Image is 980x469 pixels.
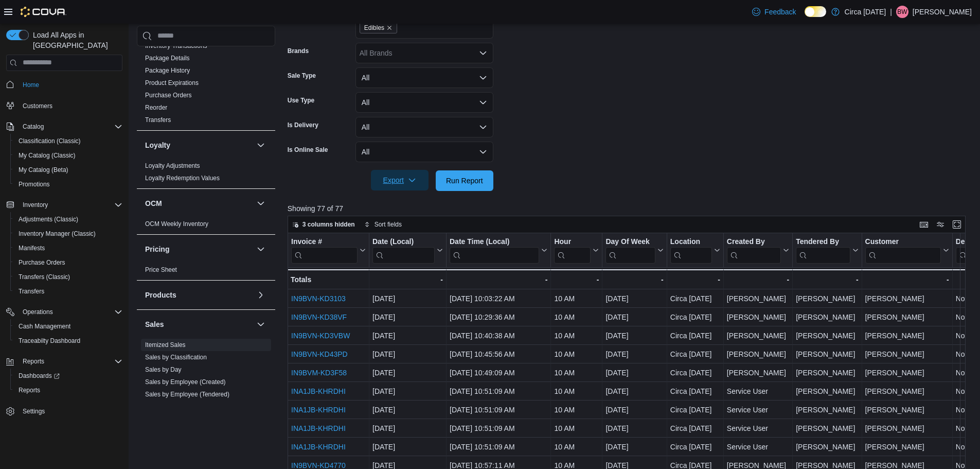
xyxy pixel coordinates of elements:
[288,96,314,105] label: Use Type
[145,244,253,254] button: Pricing
[355,92,493,113] button: All
[255,243,267,255] button: Pricing
[14,149,80,162] a: My Catalog (Classic)
[845,6,886,18] p: Circa [DATE]
[23,357,44,366] span: Reports
[727,441,789,453] div: Service User
[14,285,122,298] span: Transfers
[145,116,171,124] span: Transfers
[14,370,122,382] span: Dashboards
[14,256,122,269] span: Purchase Orders
[19,199,122,211] span: Inventory
[14,384,122,396] span: Reports
[436,170,493,191] button: Run Report
[14,213,82,225] a: Adjustments (Classic)
[145,319,253,329] button: Sales
[450,311,547,323] div: [DATE] 10:29:36 AM
[670,385,720,397] div: Circa [DATE]
[255,139,267,151] button: Loyalty
[865,385,949,397] div: [PERSON_NAME]
[137,264,275,280] div: Pricing
[913,6,972,18] p: [PERSON_NAME]
[605,311,663,323] div: [DATE]
[14,242,122,254] span: Manifests
[375,220,402,229] span: Sort fields
[2,404,127,419] button: Settings
[796,348,858,360] div: [PERSON_NAME]
[145,220,208,228] a: OCM Weekly Inventory
[605,329,663,342] div: [DATE]
[371,170,429,190] button: Export
[450,329,547,342] div: [DATE] 10:40:38 AM
[19,372,60,380] span: Dashboards
[10,369,127,383] a: Dashboards
[605,237,655,263] div: Day Of Week
[727,273,789,286] div: -
[450,273,547,286] div: -
[372,367,443,379] div: [DATE]
[145,66,190,75] span: Package History
[796,237,858,263] button: Tendered By
[670,292,720,305] div: Circa [DATE]
[10,255,127,270] button: Purchase Orders
[796,385,858,397] div: [PERSON_NAME]
[14,335,84,347] a: Traceabilty Dashboard
[554,311,599,323] div: 10 AM
[145,116,171,124] a: Transfers
[450,237,539,247] div: Date Time (Local)
[291,350,348,358] a: IN9BVN-KD43PD
[14,320,75,333] a: Cash Management
[865,348,949,360] div: [PERSON_NAME]
[19,287,44,296] span: Transfers
[19,405,49,418] a: Settings
[727,237,781,247] div: Created By
[450,385,547,397] div: [DATE] 10:51:09 AM
[14,370,64,382] a: Dashboards
[19,120,48,133] button: Catalog
[386,25,393,31] button: Remove Edibles from selection in this group
[14,285,48,298] a: Transfers
[479,49,487,57] button: Open list of options
[19,306,57,318] button: Operations
[14,164,73,176] a: My Catalog (Beta)
[10,241,127,255] button: Manifests
[372,311,443,323] div: [DATE]
[670,273,720,286] div: -
[10,134,127,148] button: Classification (Classic)
[137,160,275,188] div: Loyalty
[727,367,789,379] div: [PERSON_NAME]
[302,220,355,229] span: 3 columns hidden
[145,140,170,150] h3: Loyalty
[605,348,663,360] div: [DATE]
[14,149,122,162] span: My Catalog (Classic)
[372,385,443,397] div: [DATE]
[670,329,720,342] div: Circa [DATE]
[6,73,122,446] nav: Complex example
[19,166,68,174] span: My Catalog (Beta)
[727,329,789,342] div: [PERSON_NAME]
[145,390,229,398] span: Sales by Employee (Tendered)
[670,237,712,263] div: Location
[14,256,69,269] a: Purchase Orders
[145,91,192,99] span: Purchase Orders
[934,218,947,231] button: Display options
[255,289,267,301] button: Products
[19,405,122,418] span: Settings
[10,284,127,299] button: Transfers
[605,237,655,247] div: Day Of Week
[727,237,781,263] div: Created By
[19,258,65,267] span: Purchase Orders
[372,273,443,286] div: -
[10,319,127,334] button: Cash Management
[554,237,591,263] div: Hour
[796,273,858,286] div: -
[764,7,796,17] span: Feedback
[291,443,346,451] a: INA1JB-KHRDHI
[670,422,720,435] div: Circa [DATE]
[897,6,907,18] span: BW
[19,230,96,238] span: Inventory Manager (Classic)
[670,237,720,263] button: Location
[145,92,192,99] a: Purchase Orders
[554,329,599,342] div: 10 AM
[605,422,663,435] div: [DATE]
